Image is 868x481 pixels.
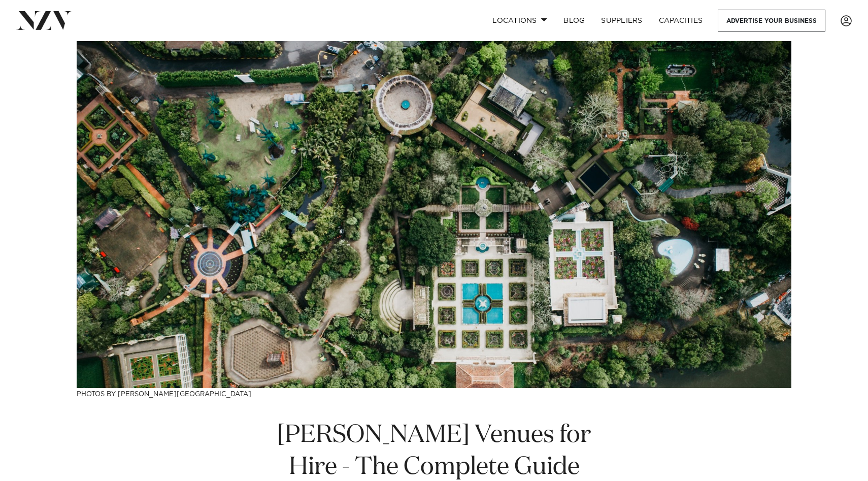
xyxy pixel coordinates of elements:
[77,388,791,399] h3: Photos by [PERSON_NAME][GEOGRAPHIC_DATA]
[484,10,555,31] a: Locations
[555,10,593,31] a: BLOG
[16,11,72,29] img: nzv-logo.png
[77,41,791,388] img: Hamilton Venues for Hire - The Complete Guide
[718,10,825,31] a: Advertise your business
[651,10,711,31] a: Capacities
[593,10,650,31] a: SUPPLIERS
